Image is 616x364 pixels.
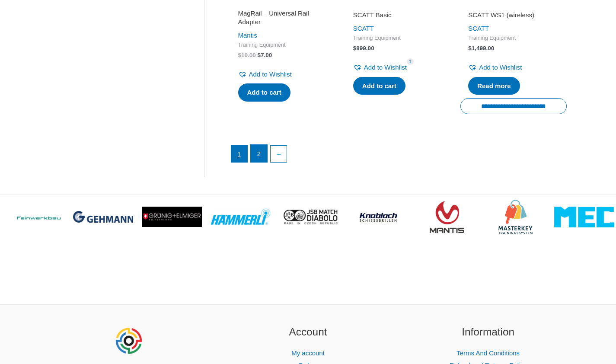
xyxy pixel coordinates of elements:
[468,35,559,42] span: Training Equipment
[468,25,489,32] a: SCATT
[409,324,568,340] h2: Information
[456,349,520,357] a: Terms And Conditions
[238,68,292,80] a: Add to Wishlist
[468,11,559,19] h2: SCATT WS1 (wireless)
[364,64,407,71] span: Add to Wishlist
[291,349,325,357] a: My account
[353,45,357,51] span: $
[479,64,522,71] span: Add to Wishlist
[353,61,407,73] a: Add to Wishlist
[468,61,522,73] a: Add to Wishlist
[468,77,520,95] a: Read more about “SCATT WS1 (wireless)”
[238,9,329,29] a: MagRail – Universal Rail Adapter
[238,83,290,102] a: Add to cart: “MagRail - Universal Rail Adapter”
[468,45,472,51] span: $
[353,11,444,19] h2: SCATT Basic
[353,25,374,32] a: SCATT
[353,45,374,51] bdi: 899.00
[468,11,559,22] a: SCATT WS1 (wireless)
[258,52,261,58] span: $
[229,324,387,340] h2: Account
[271,146,287,162] a: →
[249,70,292,78] span: Add to Wishlist
[238,9,329,26] h2: MagRail – Universal Rail Adapter
[353,11,444,22] a: SCATT Basic
[258,52,272,58] bdi: 7.00
[407,58,414,65] span: 1
[353,77,405,95] a: Add to cart: “SCATT Basic”
[230,144,567,167] nav: Product Pagination
[468,45,494,51] bdi: 1,499.00
[238,42,329,49] span: Training Equipment
[238,52,242,58] span: $
[238,52,256,58] bdi: 10.00
[353,35,444,42] span: Training Equipment
[231,146,248,162] span: Page 1
[251,145,267,162] a: Page 2
[238,32,257,39] a: Mantis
